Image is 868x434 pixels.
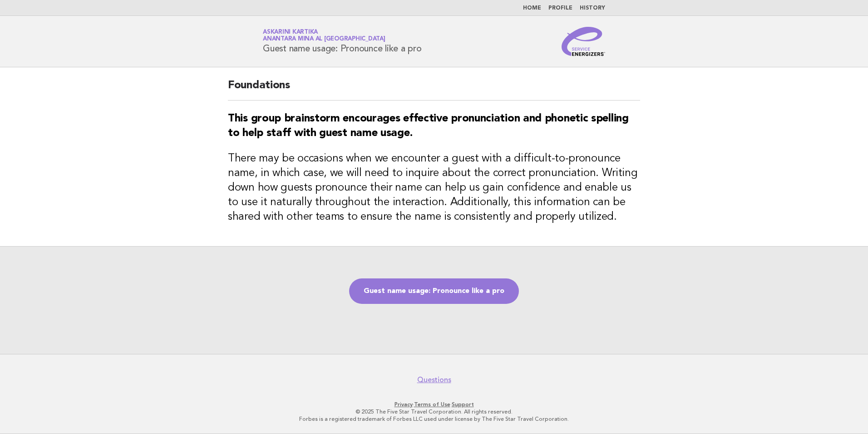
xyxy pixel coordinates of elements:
[452,401,474,408] a: Support
[156,408,712,415] p: © 2025 The Five Star Travel Corporation. All rights reserved.
[580,5,605,11] a: History
[523,5,541,11] a: Home
[349,278,519,304] a: Guest name usage: Pronounce like a pro
[263,36,385,42] span: Anantara Mina al [GEOGRAPHIC_DATA]
[156,401,712,408] p: · ·
[228,113,629,139] strong: This group brainstorm encourages effective pronunciation and phonetic spelling to help staff with...
[228,151,640,224] h3: There may be occasions when we encounter a guest with a difficult-to-pronounce name, in which cas...
[228,78,640,101] h2: Foundations
[395,401,413,408] a: Privacy
[156,415,712,423] p: Forbes is a registered trademark of Forbes LLC used under license by The Five Star Travel Corpora...
[263,29,385,42] a: Askarini KartikaAnantara Mina al [GEOGRAPHIC_DATA]
[263,30,422,53] h1: Guest name usage: Pronounce like a pro
[417,375,451,384] a: Questions
[562,27,605,56] img: Service Energizers
[414,401,450,408] a: Terms of Use
[548,5,572,11] a: Profile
